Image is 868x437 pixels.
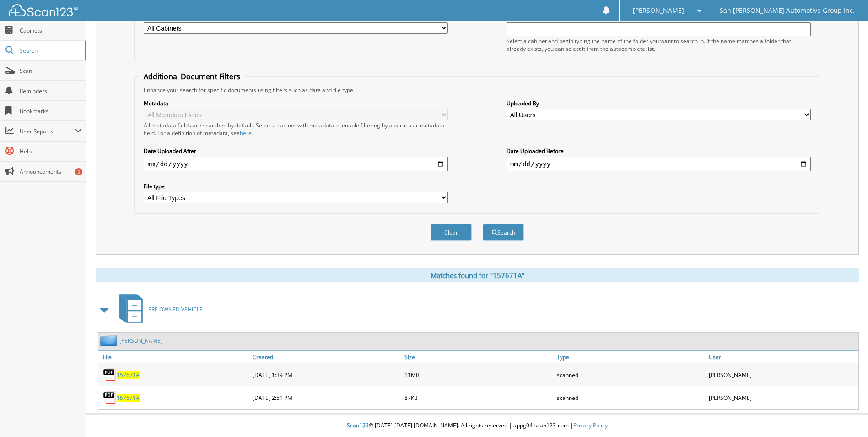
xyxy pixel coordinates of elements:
[822,393,868,437] iframe: Chat Widget
[20,67,81,75] span: Scan
[250,366,402,384] div: [DATE] 1:39 PM
[250,388,402,407] div: [DATE] 2:51 PM
[507,147,811,155] label: Date Uploaded Before
[431,224,472,241] button: Clear
[144,182,448,190] label: File type
[507,99,811,107] label: Uploaded By
[633,8,684,13] span: [PERSON_NAME]
[103,368,117,382] img: PDF.png
[706,351,858,363] a: User
[20,27,81,34] span: Cabinets
[555,366,706,384] div: scanned
[117,371,140,379] a: 157671A
[144,157,448,171] input: start
[402,351,554,363] a: Size
[114,291,203,328] a: PRE OWNED VEHICLE
[507,157,811,171] input: end
[250,351,402,363] a: Created
[347,421,369,429] span: Scan123
[96,268,859,282] div: Matches found for "157671A"
[720,8,855,13] span: San [PERSON_NAME] Automotive Group Inc.
[75,168,82,175] div: 5
[103,391,117,404] img: PDF.png
[20,87,81,95] span: Reminders
[144,99,448,107] label: Metadata
[119,337,162,344] a: [PERSON_NAME]
[117,394,140,402] a: 157671A
[483,224,524,241] button: Search
[573,421,608,429] a: Privacy Policy
[86,415,868,437] div: © [DATE]-[DATE] [DOMAIN_NAME]. All rights reserved | appg04-scan123-com |
[706,366,858,384] div: [PERSON_NAME]
[144,121,448,137] div: All metadata fields are searched by default. Select a cabinet with metadata to enable filtering b...
[20,168,81,175] span: Announcements
[139,86,815,94] div: Enhance your search for specific documents using filters such as date and file type.
[20,127,75,135] span: User Reports
[706,388,858,407] div: [PERSON_NAME]
[402,388,554,407] div: 87KB
[139,71,245,82] legend: Additional Document Filters
[9,4,78,16] img: scan123-logo-white.svg
[100,335,119,346] img: folder2.png
[507,37,811,53] div: Select a cabinet and begin typing the name of the folder you want to search in. If the name match...
[240,129,252,137] a: here
[555,388,706,407] div: scanned
[148,306,203,313] span: PRE OWNED VEHICLE
[20,107,81,115] span: Bookmarks
[20,47,80,55] span: Search
[20,147,81,155] span: Help
[555,351,706,363] a: Type
[98,351,250,363] a: File
[144,147,448,155] label: Date Uploaded After
[402,366,554,384] div: 11MB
